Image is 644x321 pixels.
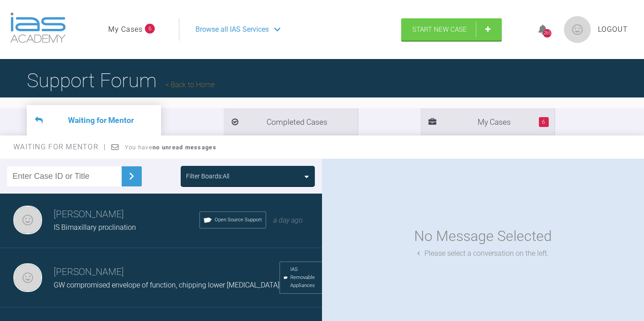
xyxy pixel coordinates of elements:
li: My Cases [420,108,555,135]
li: Waiting for Mentor [27,105,161,135]
input: Enter Case ID or Title [7,166,122,186]
span: Waiting for Mentor [13,143,106,151]
img: logo-light.3e3ef733.png [10,13,66,43]
a: Logout [598,24,628,35]
img: Jessica Wake [13,206,42,234]
div: Filter Boards: All [186,171,229,181]
li: Completed Cases [224,108,358,135]
strong: no unread messages [153,144,216,151]
img: Jessica Wake [13,263,42,292]
span: Start New Case [412,25,467,34]
h1: Support Forum [27,65,215,96]
div: Please select a conversation on the left. [417,248,549,259]
span: GW compromised envelope of function, chipping lower [MEDICAL_DATA] [54,281,280,289]
span: IS Bimaxillary proclination [54,223,136,232]
span: a day ago [273,216,303,224]
span: 6 [539,117,549,127]
img: chevronRight.28bd32b0.svg [124,169,139,183]
span: IAS Removable Appliances [290,266,319,290]
a: My Cases [108,24,143,35]
h3: [PERSON_NAME] [54,265,280,280]
div: No Message Selected [414,225,552,248]
span: 6 [145,24,155,34]
img: profile.png [564,16,591,43]
span: Open Source Support [215,216,262,224]
h3: [PERSON_NAME] [54,207,199,222]
a: Back to Home [165,80,215,89]
a: Start New Case [401,18,502,41]
div: 265 [543,29,551,38]
span: Browse all IAS Services [195,24,269,35]
span: You have [125,144,216,151]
